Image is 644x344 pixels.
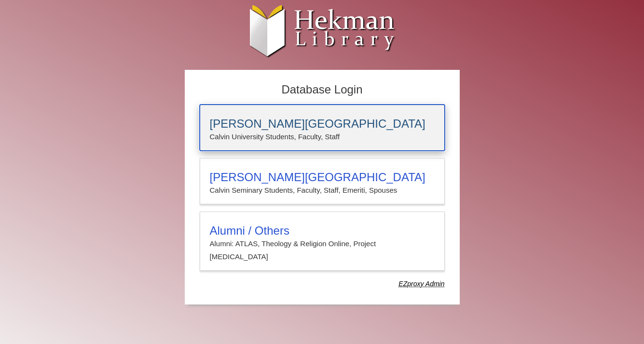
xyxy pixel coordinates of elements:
p: Calvin University Students, Faculty, Staff [210,131,435,143]
a: [PERSON_NAME][GEOGRAPHIC_DATA]Calvin University Students, Faculty, Staff [200,105,445,151]
h3: [PERSON_NAME][GEOGRAPHIC_DATA] [210,117,435,131]
h3: Alumni / Others [210,224,435,238]
p: Calvin Seminary Students, Faculty, Staff, Emeriti, Spouses [210,184,435,197]
p: Alumni: ATLAS, Theology & Religion Online, Project [MEDICAL_DATA] [210,238,435,263]
a: [PERSON_NAME][GEOGRAPHIC_DATA]Calvin Seminary Students, Faculty, Staff, Emeriti, Spouses [200,158,445,204]
h2: Database Login [195,80,450,100]
dfn: Use Alumni login [398,280,444,288]
summary: Alumni / OthersAlumni: ATLAS, Theology & Religion Online, Project [MEDICAL_DATA] [210,224,435,263]
h3: [PERSON_NAME][GEOGRAPHIC_DATA] [210,171,435,184]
